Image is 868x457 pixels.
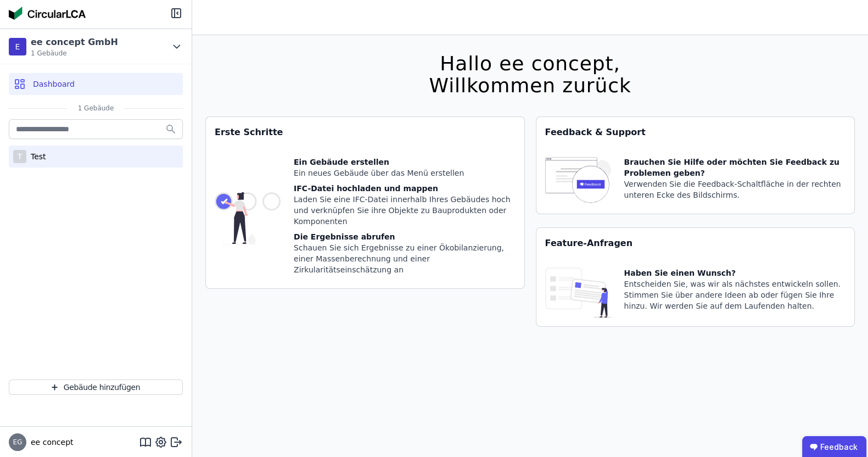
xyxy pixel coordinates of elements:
div: T [13,150,26,163]
span: Dashboard [33,79,75,90]
div: Schauen Sie sich Ergebnisse zu einer Ökobilanzierung, einer Massenberechnung und einer Zirkularit... [294,242,516,275]
div: Test [26,151,46,162]
div: Brauchen Sie Hilfe oder möchten Sie Feedback zu Problemen geben? [624,157,846,179]
span: 1 Gebäude [67,104,125,113]
span: 1 Gebäude [31,49,118,58]
div: Haben Sie einen Wunsch? [624,267,846,278]
img: feedback-icon-HCTs5lye.svg [545,157,611,205]
img: Concular [9,7,86,20]
div: Verwenden Sie die Feedback-Schaltfläche in der rechten unteren Ecke des Bildschirms. [624,179,846,200]
img: feature_request_tile-UiXE1qGU.svg [545,267,611,317]
div: Laden Sie eine IFC-Datei innerhalb Ihres Gebäudes hoch und verknüpfen Sie ihre Objekte zu Bauprod... [294,194,516,227]
div: Willkommen zurück [429,75,631,97]
button: Gebäude hinzufügen [9,380,183,395]
div: Die Ergebnisse abrufen [294,231,516,242]
div: Ein Gebäude erstellen [294,157,516,168]
div: Erste Schritte [206,117,524,148]
span: EG [13,439,23,445]
div: Feedback & Support [536,117,855,148]
div: Ein neues Gebäude über das Menü erstellen [294,168,516,179]
div: Hallo ee concept, [429,53,631,75]
img: getting_started_tile-DrF_GRSv.svg [215,157,281,280]
div: Feature-Anfragen [536,228,855,259]
div: E [9,38,26,55]
div: IFC-Datei hochladen und mappen [294,183,516,194]
div: ee concept GmbH [31,36,118,49]
span: ee concept [26,437,74,448]
div: Entscheiden Sie, was wir als nächstes entwickeln sollen. Stimmen Sie über andere Ideen ab oder fü... [624,278,846,311]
